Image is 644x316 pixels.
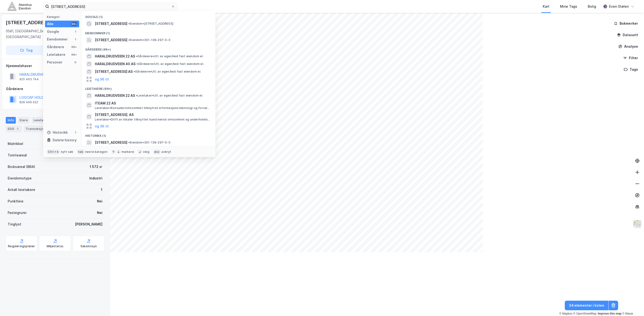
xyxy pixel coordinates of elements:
[8,244,35,248] div: Reguleringsplaner
[47,244,63,248] div: Miljøstatus
[543,4,549,9] div: Kart
[90,164,102,170] div: 1 572 ㎡
[613,30,642,40] button: Datasett
[8,198,23,204] div: Punktleie
[128,38,130,42] span: •
[95,118,211,121] span: Leietaker • Drift av lokaler tilknyttet kunstnerisk virksomhet og underholdningsvirksomhet
[47,130,68,135] div: Historikk
[136,54,137,58] span: •
[81,28,215,36] div: Eiendommer (1)
[53,137,77,143] div: Delete history
[614,42,642,51] button: Analyse
[565,301,608,310] button: 34 elementer i listen
[32,117,58,124] div: Leietakere
[71,45,77,49] div: 99+
[134,70,135,73] span: •
[8,210,26,216] div: Festegrunn
[97,210,102,216] div: Nei
[610,19,642,28] button: Bokmerker
[47,149,60,154] div: Ctrl + k
[95,69,133,75] span: [STREET_ADDRESS] AS
[8,221,21,227] div: Tinglyst
[47,21,53,27] div: Alle
[136,94,203,98] span: Leietaker • Utl. av egen/leid fast eiendom el.
[136,94,137,97] span: •
[81,11,215,20] div: Google (1)
[95,123,109,129] button: og 96 til
[19,77,39,81] div: 925 463 744
[47,36,68,42] div: Eiendommer
[620,293,644,316] iframe: Chat Widget
[122,150,134,154] div: markere
[81,44,215,52] div: Gårdeiere (99+)
[95,140,127,145] span: [STREET_ADDRESS]
[136,62,204,66] span: Gårdeiere • Utl. av egen/leid fast eiendom el.
[8,152,27,158] div: Tomteareal
[95,21,127,27] span: [STREET_ADDRESS]
[19,100,38,104] div: 828 469 622
[95,37,127,43] span: [STREET_ADDRESS]
[85,150,108,154] div: neste kategori
[128,22,130,25] span: •
[73,131,77,134] div: 1
[161,150,171,154] div: avbryt
[75,221,102,227] div: [PERSON_NAME]
[61,150,73,154] div: nytt søk
[89,175,102,181] div: Industri
[633,219,642,229] img: Z
[101,187,102,193] div: 1
[619,53,642,63] button: Filter
[8,164,35,170] div: Bruksareal (BRA)
[95,93,135,98] span: HARALDRUDVEIEN 22 AS
[128,141,130,144] span: •
[71,22,77,26] div: 99+
[47,15,79,19] div: Kategori
[47,29,59,34] div: Google
[47,44,64,50] div: Gårdeiere
[6,86,104,92] div: Gårdeiere
[8,187,35,193] div: Antall leietakere
[620,293,644,316] div: Kontrollprogram for chat
[80,244,97,248] div: Saksinnsyn
[95,100,210,106] span: ITEAM 22 AS
[573,312,597,315] a: OpenStreetMap
[136,54,203,58] span: Gårdeiere • Utl. av egen/leid fast eiendom el.
[95,53,135,59] span: HARALDRUDVEIEN 22 AS
[8,2,32,11] img: akershus-eiendom-logo.9091f326c980b4bce74ccdd9f866810c.svg
[8,141,23,147] div: Matrikkel
[15,126,20,131] div: 1
[6,126,22,132] div: ESG
[128,141,170,144] span: Eiendom • 301-139-297-0-0
[588,4,596,9] div: Bolig
[559,312,572,315] a: Mapbox
[6,28,66,40] div: 0581, [GEOGRAPHIC_DATA], [GEOGRAPHIC_DATA]
[153,149,161,154] div: esc
[73,60,77,64] div: 0
[128,38,170,42] span: Eiendom • 301-139-297-0-0
[95,112,210,118] span: [STREET_ADDRESS]. AS
[6,117,16,124] div: Info
[143,150,149,154] div: velg
[136,62,138,66] span: •
[71,53,77,57] div: 99+
[47,52,65,57] div: Leietakere
[95,76,109,82] button: og 96 til
[560,4,577,9] div: Mine Tags
[8,175,32,181] div: Eiendomstype
[95,106,211,110] span: Leietaker • Konsulentvirksomhet tilknyttet informasjonsteknologi og forvaltning og drift av IT-sy...
[47,59,62,65] div: Personer
[128,22,173,26] span: Eiendom • [STREET_ADDRESS]
[73,30,77,34] div: 1
[49,3,171,10] input: Søk på adresse, matrikkel, gårdeiere, leietakere eller personer
[81,83,215,92] div: Leietakere (99+)
[81,130,215,139] div: Historikk (1)
[6,63,104,69] div: Hjemmelshaver
[620,65,642,74] button: Tags
[24,126,56,132] div: Transaksjoner
[18,117,30,124] div: Eiere
[598,312,621,315] a: Improve this map
[609,4,629,9] div: Even Stølen
[134,70,201,74] span: Gårdeiere • Utl. av egen/leid fast eiendom el.
[6,46,47,55] button: Tag
[77,149,84,154] div: tab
